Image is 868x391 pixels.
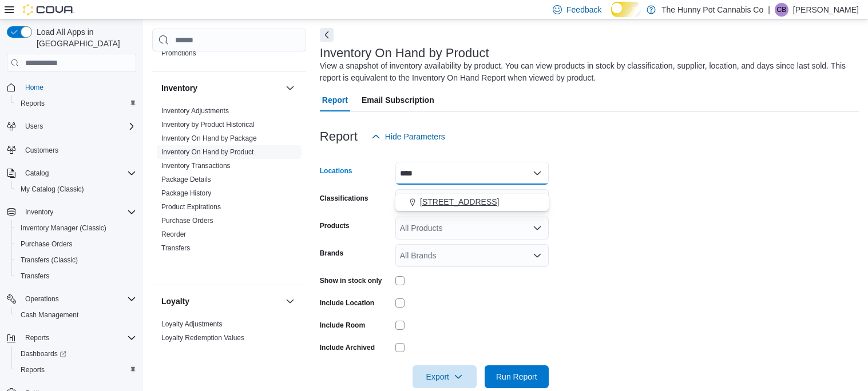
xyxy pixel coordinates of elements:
a: Transfers [161,244,190,252]
span: Reports [21,365,45,374]
label: Products [320,221,350,230]
button: Users [2,118,141,134]
a: Home [21,81,48,94]
span: Feedback [566,4,601,15]
span: Cash Management [16,308,136,322]
button: Inventory [283,81,297,95]
span: Inventory Adjustments [161,106,229,115]
a: Inventory On Hand by Product [161,148,253,156]
button: Open list of options [533,224,542,233]
a: Reorder [161,230,186,238]
button: [STREET_ADDRESS] [395,194,549,210]
span: Package Details [161,175,211,184]
a: Package Details [161,175,211,183]
span: Reorder [161,230,186,239]
span: My Catalog (Classic) [16,182,136,196]
span: Reports [16,363,136,377]
img: Cova [23,4,74,15]
button: Transfers [11,268,141,284]
a: Inventory On Hand by Package [161,134,257,142]
span: Transfers [161,244,190,253]
button: Customers [2,141,141,158]
h3: Inventory [161,82,197,94]
h3: Inventory On Hand by Product [320,46,489,60]
span: Dashboards [16,347,136,361]
span: Transfers [21,272,49,281]
button: Export [413,365,477,388]
span: Reports [16,97,136,110]
label: Include Room [320,321,365,330]
button: Transfers (Classic) [11,252,141,268]
label: Locations [320,166,352,175]
span: Promotions [161,49,196,58]
a: Dashboards [11,346,141,362]
span: Catalog [21,166,136,180]
span: Inventory Manager (Classic) [16,221,136,235]
a: Reports [16,363,49,377]
span: Inventory Manager (Classic) [21,224,106,233]
a: Loyalty Adjustments [161,320,223,328]
button: Home [2,79,141,95]
button: Hide Parameters [367,125,450,148]
p: The Hunny Pot Cannabis Co [661,3,763,17]
span: Email Subscription [362,89,434,111]
span: Transfers (Classic) [16,253,136,267]
span: Catalog [25,169,49,178]
span: Inventory Transactions [161,161,231,170]
button: Reports [2,330,141,346]
span: Purchase Orders [161,216,213,225]
span: Run Report [496,371,537,382]
div: Cameron Bennett-Stewart [775,3,788,17]
span: Dark Mode [611,17,612,18]
span: Export [419,365,470,388]
button: Operations [21,292,64,306]
span: Home [25,83,43,92]
button: Open list of options [533,251,542,260]
button: Reports [11,95,141,111]
span: Operations [21,292,136,306]
span: Inventory [21,205,136,219]
button: Catalog [2,165,141,181]
span: Users [21,119,136,133]
a: Loyalty Redemption Values [161,334,244,342]
span: Reports [21,99,45,108]
a: Inventory Adjustments [161,107,229,115]
a: Purchase Orders [161,217,213,225]
span: Reports [25,333,49,342]
label: Show in stock only [320,276,382,285]
button: Catalog [21,166,53,180]
label: Classifications [320,194,368,203]
p: [PERSON_NAME] [793,3,859,17]
span: Report [322,89,348,111]
h3: Report [320,130,358,143]
a: Transfers (Classic) [16,253,82,267]
a: Reports [16,97,49,110]
button: Inventory [161,82,281,94]
span: Purchase Orders [21,240,73,249]
button: Inventory Manager (Classic) [11,220,141,236]
span: Loyalty Adjustments [161,320,223,329]
a: Promotions [161,49,196,57]
a: Transfers [16,269,54,283]
a: Inventory Transactions [161,162,231,170]
span: Inventory On Hand by Package [161,134,257,143]
span: Dashboards [21,349,66,358]
button: Cash Management [11,307,141,323]
span: Transfers [16,269,136,283]
button: Reports [11,362,141,378]
input: Dark Mode [611,2,641,17]
span: Cash Management [21,310,78,320]
span: Inventory by Product Historical [161,120,255,129]
span: Product Expirations [161,202,221,212]
button: Purchase Orders [11,236,141,252]
a: Inventory Manager (Classic) [16,221,111,235]
div: View a snapshot of inventory availability by product. You can view products in stock by classific... [320,60,853,84]
span: Operations [25,294,59,304]
label: Include Location [320,298,374,308]
button: Loyalty [283,294,297,308]
div: Inventory [152,104,306,285]
button: Loyalty [161,296,281,307]
span: Inventory On Hand by Product [161,147,253,157]
button: My Catalog (Classic) [11,181,141,197]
